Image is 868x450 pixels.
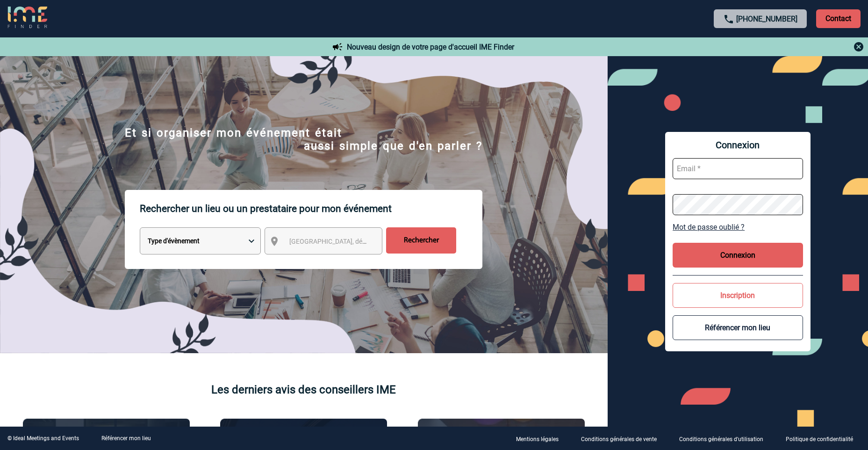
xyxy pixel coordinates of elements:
p: Mentions légales [516,436,559,443]
input: Email * [673,158,803,179]
input: Rechercher [386,227,456,254]
a: Mot de passe oublié ? [673,223,803,232]
p: Rechercher un lieu ou un prestataire pour mon événement [140,190,482,227]
a: Conditions générales d'utilisation [672,434,778,443]
a: [PHONE_NUMBER] [736,15,797,23]
a: Référencer mon lieu [101,435,151,442]
button: Inscription [673,283,803,308]
div: © Ideal Meetings and Events [7,435,79,442]
a: Politique de confidentialité [778,434,868,443]
p: Conditions générales d'utilisation [679,436,763,443]
a: Mentions légales [509,434,574,443]
span: Connexion [673,139,803,151]
img: call-24-px.png [723,14,734,25]
p: Conditions générales de vente [581,436,657,443]
a: Conditions générales de vente [574,434,672,443]
span: [GEOGRAPHIC_DATA], département, région... [289,238,419,245]
p: Contact [816,9,861,28]
p: Politique de confidentialité [786,436,853,443]
button: Connexion [673,243,803,268]
button: Référencer mon lieu [673,315,803,340]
